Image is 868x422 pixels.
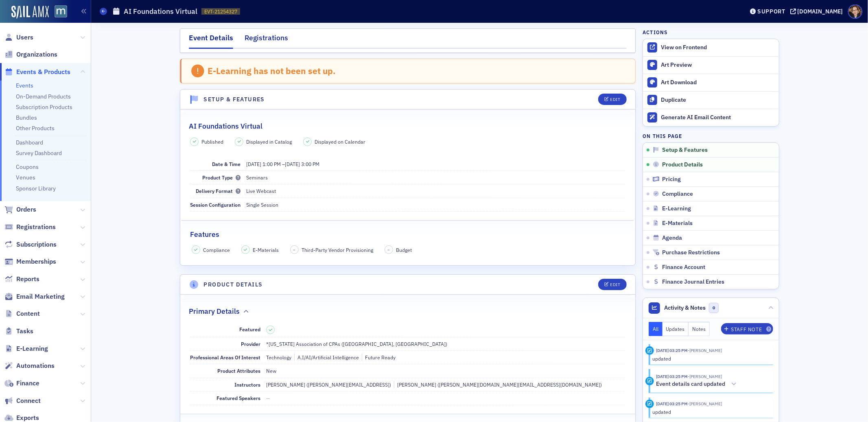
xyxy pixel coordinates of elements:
[196,188,241,194] span: Delivery Format
[16,33,33,42] span: Users
[4,68,70,77] a: Events & Products
[315,138,365,145] span: Displayed on Calendar
[610,97,621,102] div: Edit
[362,354,396,361] div: Future Ready
[55,5,67,18] img: SailAMX
[16,50,57,59] span: Organizations
[643,74,779,91] a: Art Download
[598,279,626,290] button: Edit
[731,327,762,332] div: Staff Note
[4,275,39,284] a: Reports
[4,240,57,249] a: Subscriptions
[688,374,722,379] span: Dee Sullivan
[189,306,240,317] h2: Primary Details
[246,188,276,194] span: Live Webcast
[4,50,57,59] a: Organizations
[656,348,688,353] time: 8/4/2025 03:25 PM
[643,39,779,56] a: View on Frontend
[4,361,55,370] a: Automations
[4,344,48,353] a: E-Learning
[246,157,625,171] dd: –
[16,139,43,146] a: Dashboard
[245,33,288,48] div: Registrations
[4,205,36,214] a: Orders
[798,8,843,15] div: [DOMAIN_NAME]
[16,223,56,232] span: Registrations
[262,161,281,167] time: 1:00 PM
[217,367,260,374] span: Product Attributes
[16,361,55,370] span: Automations
[662,234,682,242] span: Agenda
[16,292,65,301] span: Email Marketing
[202,174,241,181] span: Product Type
[216,395,260,401] span: Featured Speakers
[662,249,720,256] span: Purchase Restrictions
[656,401,688,407] time: 8/4/2025 03:25 PM
[662,176,681,183] span: Pricing
[790,9,846,14] button: [DOMAIN_NAME]
[643,109,779,126] button: Generate AI Email Content
[266,367,276,374] div: New
[645,377,654,385] div: Activity
[201,138,223,145] span: Published
[662,264,706,271] span: Finance Account
[4,223,56,232] a: Registrations
[204,95,265,104] h4: Setup & Features
[204,8,237,15] span: EVT-21254327
[662,146,708,154] span: Setup & Features
[661,114,775,121] div: Generate AI Email Content
[643,91,779,109] button: Duplicate
[4,379,39,388] a: Finance
[16,205,36,214] span: Orders
[239,326,260,332] span: Featured
[16,125,55,132] a: Other Products
[662,322,689,336] button: Updates
[293,247,295,253] span: –
[16,275,39,284] span: Reports
[212,161,241,167] span: Date & Time
[653,408,768,415] div: updated
[662,205,691,212] span: E-Learning
[16,93,71,100] a: On-Demand Products
[848,4,862,19] span: Profile
[190,354,260,361] span: Professional Areas Of Interest
[246,138,292,145] span: Displayed in Catalog
[661,96,775,104] div: Duplicate
[4,327,33,336] a: Tasks
[49,5,67,19] a: View Homepage
[234,381,260,388] span: Instructors
[294,354,359,361] div: A.I/AI/Artificial Intelligence
[656,374,688,379] time: 8/4/2025 03:25 PM
[266,354,291,361] div: Technology
[16,185,56,192] a: Sponsor Library
[124,7,197,16] h1: AI Foundations Virtual
[598,94,626,105] button: Edit
[643,132,779,140] h4: On this page
[253,246,279,254] span: E-Materials
[16,327,33,336] span: Tasks
[16,174,35,181] a: Venues
[301,161,319,167] time: 3:00 PM
[16,149,62,157] a: Survey Dashboard
[241,341,260,347] span: Provider
[661,79,775,86] div: Art Download
[190,229,219,240] h2: Features
[11,6,49,19] img: SailAMX
[16,82,33,89] a: Events
[246,174,268,181] span: Seminars
[709,303,719,313] span: 0
[645,400,654,408] div: Update
[16,103,72,111] a: Subscription Products
[16,344,48,353] span: E-Learning
[208,66,336,76] div: E-Learning has not been set up.
[190,201,241,208] span: Session Configuration
[266,341,447,347] span: *[US_STATE] Association of CPAs ([GEOGRAPHIC_DATA], [GEOGRAPHIC_DATA])
[387,247,390,253] span: –
[16,114,37,121] a: Bundles
[189,33,233,49] div: Event Details
[394,381,602,388] div: [PERSON_NAME] ([PERSON_NAME][DOMAIN_NAME][EMAIL_ADDRESS][DOMAIN_NAME])
[662,220,693,227] span: E-Materials
[16,396,41,405] span: Connect
[16,257,56,266] span: Memberships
